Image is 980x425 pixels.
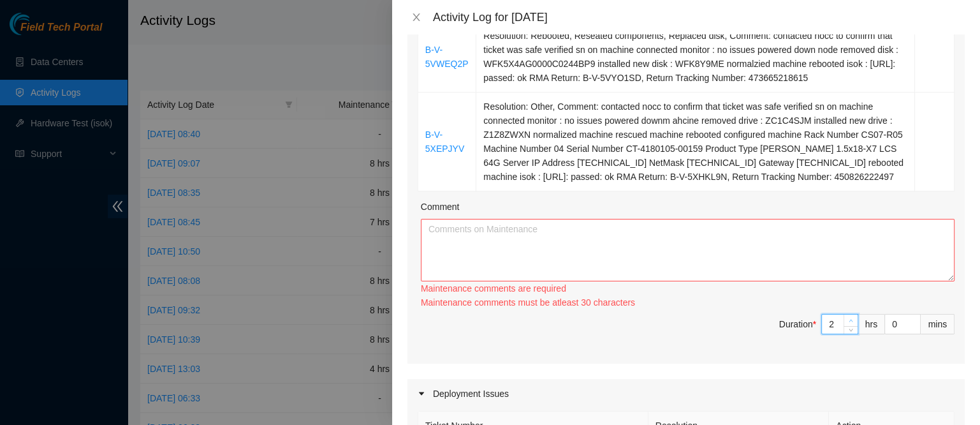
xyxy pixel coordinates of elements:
[847,326,855,334] span: down
[421,200,460,214] label: Comment
[411,12,421,22] span: close
[779,317,816,331] div: Duration
[425,45,469,69] a: B-V-5VWEQ2P
[844,315,858,326] span: Increase Value
[858,314,885,334] div: hrs
[476,22,915,93] td: Resolution: Rebooted, Reseated components, Replaced disk, Comment: contacted nocc to confirm that...
[921,314,954,334] div: mins
[421,219,954,281] textarea: Comment
[476,93,915,191] td: Resolution: Other, Comment: contacted nocc to confirm that ticket was safe verified sn on machine...
[421,295,954,309] div: Maintenance comments must be atleast 30 characters
[407,379,965,408] div: Deployment Issues
[433,10,965,24] div: Activity Log for [DATE]
[418,390,425,398] span: caret-right
[407,11,425,24] button: Close
[847,317,855,325] span: up
[425,130,464,154] a: B-V-5XEPJYV
[421,281,954,295] div: Maintenance comments are required
[844,326,858,334] span: Decrease Value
